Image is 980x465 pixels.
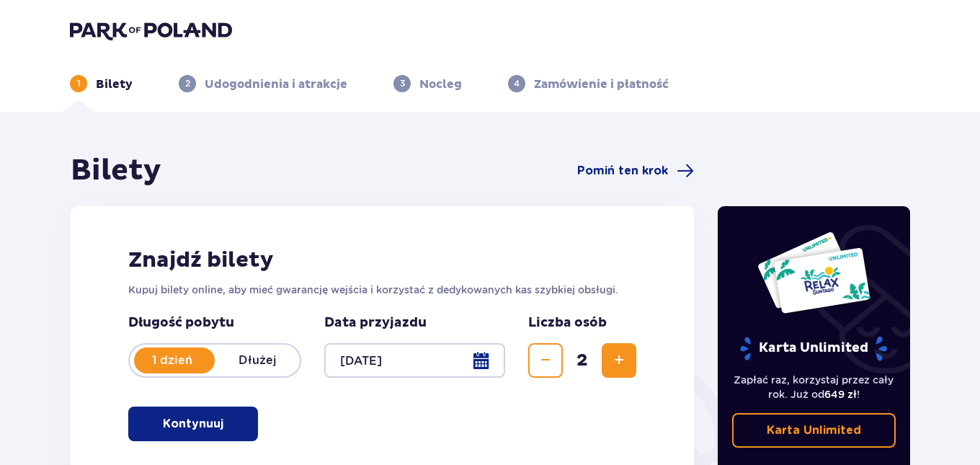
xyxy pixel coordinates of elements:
button: Zwiększ [602,343,636,378]
p: 2 [185,77,190,90]
p: Karta Unlimited [767,422,861,438]
button: Zmniejsz [528,343,563,378]
p: Nocleg [419,76,462,92]
a: Pomiń ten krok [577,162,694,180]
p: Bilety [96,76,133,92]
span: Pomiń ten krok [577,163,668,179]
p: Kupuj bilety online, aby mieć gwarancję wejścia i korzystać z dedykowanych kas szybkiej obsługi. [128,283,636,297]
p: Zapłać raz, korzystaj przez cały rok. Już od ! [732,373,896,402]
button: Kontynuuj [128,407,258,441]
img: Park of Poland logo [70,20,232,40]
div: 3Nocleg [393,75,462,92]
span: 2 [566,350,599,371]
p: Liczba osób [528,314,607,332]
p: Kontynuuj [163,416,223,432]
p: 1 dzień [130,353,215,368]
div: 1Bilety [70,75,133,92]
p: Długość pobytu [128,314,301,332]
p: 1 [77,77,81,90]
p: Zamówienie i płatność [534,76,669,92]
p: Data przyjazdu [324,314,427,332]
div: 2Udogodnienia i atrakcje [179,75,347,92]
h2: Znajdź bilety [128,247,636,274]
a: Karta Unlimited [732,413,896,448]
img: Dwie karty całoroczne do Suntago z napisem 'UNLIMITED RELAX', na białym tle z tropikalnymi liśćmi... [757,231,871,314]
p: Dłużej [215,353,300,368]
p: 3 [400,77,405,90]
h1: Bilety [71,153,161,189]
p: Udogodnienia i atrakcje [205,76,347,92]
div: 4Zamówienie i płatność [508,75,669,92]
span: 649 zł [824,389,857,400]
p: Karta Unlimited [739,336,888,361]
p: 4 [514,77,520,90]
